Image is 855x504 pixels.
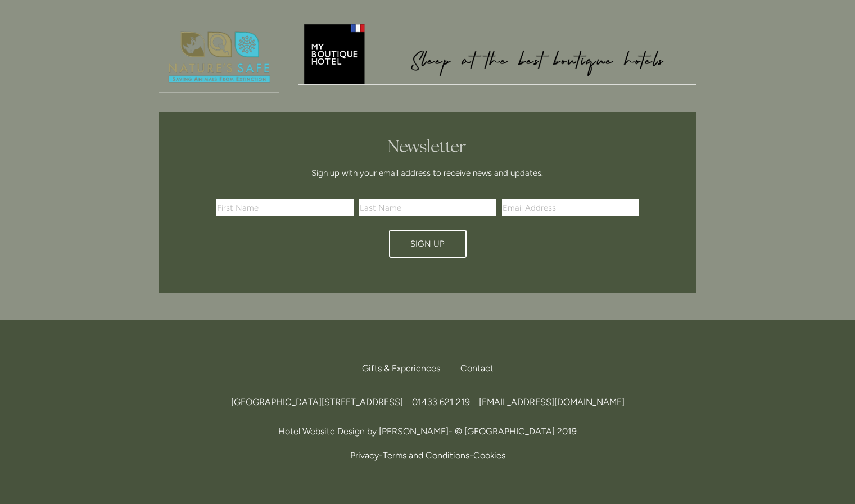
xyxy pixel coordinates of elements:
a: Privacy [350,450,379,461]
a: [EMAIL_ADDRESS][DOMAIN_NAME] [479,397,625,407]
img: My Boutique Hotel - Logo [298,22,696,84]
input: Email Address [502,199,639,216]
input: Last Name [359,199,496,216]
input: First Name [216,199,354,216]
span: 01433 621 219 [412,397,470,407]
div: Contact [451,356,494,381]
a: Cookies [473,450,505,461]
a: Gifts & Experiences [362,356,449,381]
span: Gifts & Experiences [362,363,440,374]
span: Sign Up [410,239,445,249]
img: Nature's Safe - Logo [159,22,279,93]
p: - © [GEOGRAPHIC_DATA] 2019 [159,424,696,439]
span: [GEOGRAPHIC_DATA][STREET_ADDRESS] [231,397,403,407]
p: Sign up with your email address to receive news and updates. [220,166,635,180]
a: Terms and Conditions [383,450,469,461]
a: Hotel Website Design by [PERSON_NAME] [278,426,449,437]
p: - - [159,448,696,463]
button: Sign Up [389,230,467,258]
h2: Newsletter [220,137,635,157]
